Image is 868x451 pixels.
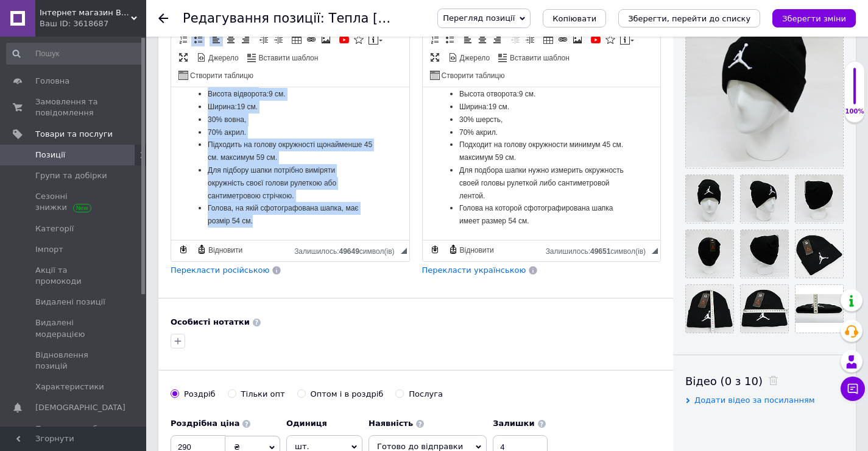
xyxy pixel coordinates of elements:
span: Голова на которой сфотографирована шапка имеет размер 54 см. [37,117,191,138]
span: Перекласти українською [422,265,526,275]
a: Таблиця [290,33,303,46]
b: Одиниця [286,419,327,428]
a: Додати відео з YouTube [589,33,602,46]
iframe: Редактор, B49A2FA0-8C8C-4699-AE20-A6384F743FDD [423,87,661,240]
a: Створити таблицю [177,68,255,82]
b: Залишки [493,419,534,428]
a: Максимізувати [428,51,442,64]
span: Показники роботи компанії [35,424,113,446]
b: Особисті нотатки [171,317,250,327]
span: Відео (0 з 10) [685,375,763,388]
a: Зробити резервну копію зараз [428,243,442,256]
span: Перекласти російською [171,265,269,275]
a: Вставити іконку [352,33,365,46]
span: Створити таблицю [188,71,253,81]
button: Зберегти зміни [772,9,856,27]
span: 49651 [590,247,610,256]
span: Ширина:19 см. [37,15,86,24]
a: Вставити шаблон [496,51,571,64]
a: Вставити повідомлення [367,33,384,46]
span: Голова, на якій сфотографована шапка, має розмір 54 см. [37,117,187,138]
span: Інтернет магазин BLAGOY-ART [40,7,131,18]
i: Зберегти зміни [782,14,846,23]
span: Підходить на голову окружності щонайменше 45 см. максимум 59 см. [37,53,201,74]
span: Вставити шаблон [257,53,319,63]
span: Готово до відправки [377,442,463,451]
div: Тільки опт [241,389,285,400]
a: Максимізувати [177,51,190,64]
a: По лівому краю [461,33,475,46]
a: Таблиця [542,33,555,46]
a: Зробити резервну копію зараз [177,243,190,256]
span: Імпорт [35,244,63,255]
span: Джерело [458,53,490,63]
a: Вставити/видалити нумерований список [428,33,442,46]
a: Збільшити відступ [523,33,537,46]
span: Перегляд позиції [443,13,515,23]
a: Вставити/видалити маркований список [191,33,205,46]
span: Высота отворота:9 см. [37,2,113,11]
b: Наявність [369,419,413,428]
div: Повернутися назад [158,13,168,23]
input: Пошук [6,43,144,65]
a: Вставити шаблон [245,51,320,64]
span: Додати відео за посиланням [694,395,815,405]
div: 100% Якість заповнення [844,61,865,123]
a: Джерело [195,51,241,64]
span: Висота відворота:9 см. [37,2,115,11]
div: Кiлькiсть символiв [294,244,400,256]
iframe: Редактор, 86B6DD36-2009-4E81-A832-DDB049CBFF33 [171,87,409,240]
span: 30% шерсть, [37,28,80,37]
div: 100% [845,107,864,116]
a: Джерело [446,51,492,64]
a: Вставити/Редагувати посилання (Ctrl+L) [305,33,318,46]
span: Товари та послуги [35,129,113,140]
a: Відновити [195,243,244,256]
span: Акції та промокоди [35,265,113,287]
a: Створити таблицю [428,68,507,82]
div: Роздріб [184,389,216,400]
span: 30% вовна, [37,28,75,37]
b: Роздрібна ціна [171,419,239,428]
div: Оптом і в роздріб [311,389,384,400]
span: [DEMOGRAPHIC_DATA] [35,402,125,413]
a: Вставити/видалити маркований список [443,33,456,46]
a: По центру [224,33,238,46]
span: Групи та добірки [35,170,107,181]
a: Збільшити відступ [272,33,285,46]
i: Зберегти, перейти до списку [628,14,750,23]
span: 70% акрил. [37,41,75,49]
span: 49649 [339,247,359,256]
span: Потягніть для зміни розмірів [652,248,658,254]
a: По правому краю [490,33,504,46]
span: Видалені позиції [35,297,105,308]
a: Вставити/Редагувати посилання (Ctrl+L) [556,33,570,46]
button: Копіювати [543,9,606,27]
span: Потягніть для зміни розмірів [401,248,407,254]
span: Відновити [458,245,494,256]
span: Відновлення позицій [35,350,113,372]
span: Головна [35,76,69,87]
a: Вставити повідомлення [618,33,636,46]
span: Вставити шаблон [508,53,570,63]
a: Вставити іконку [604,33,617,46]
a: Зменшити відступ [509,33,522,46]
a: Зображення [571,33,584,46]
span: Видалені модерацією [35,317,113,339]
span: Характеристики [35,381,104,392]
span: Замовлення та повідомлення [35,96,113,118]
span: Сезонні знижки [35,191,113,213]
a: Відновити [446,243,496,256]
a: Зменшити відступ [257,33,270,46]
button: Зберегти, перейти до списку [618,9,760,27]
a: По центру [476,33,489,46]
span: Джерело [206,53,239,63]
a: По лівому краю [210,33,223,46]
span: Для підбору шапки потрібно виміряти окружність своєї голови рулеткою або сантиметровою стрічкою. [37,79,165,113]
div: Кiлькiсть символiв [546,244,652,256]
span: Копіювати [552,14,596,23]
span: Створити таблицю [440,71,505,81]
span: Подходит на голову окружности минимум 45 см. максимум 59 см. [37,53,200,74]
